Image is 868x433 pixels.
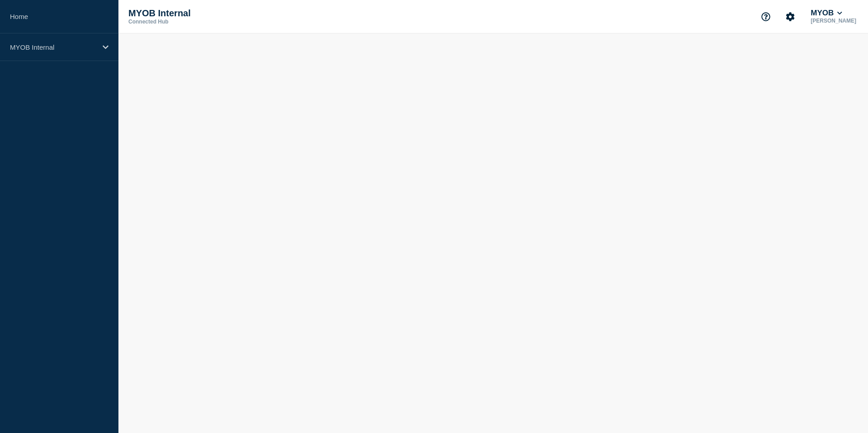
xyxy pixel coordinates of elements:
[10,43,97,51] p: MYOB Internal
[809,9,844,18] button: MYOB
[809,18,858,24] p: [PERSON_NAME]
[756,7,775,26] button: Support
[781,7,800,26] button: Account settings
[128,8,309,19] p: MYOB Internal
[128,19,169,25] p: Connected Hub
